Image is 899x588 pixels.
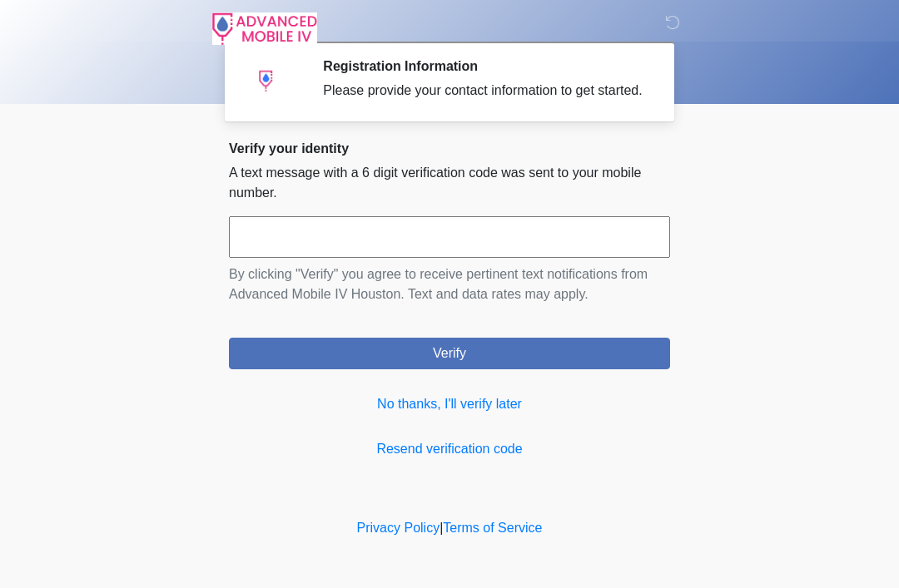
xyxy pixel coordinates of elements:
[323,81,645,101] div: Please provide your contact information to get started.
[241,58,291,108] img: Agent Avatar
[229,338,670,369] button: Verify
[440,521,443,535] a: |
[229,141,670,156] h2: Verify your identity
[229,439,670,459] a: Resend verification code
[229,163,670,203] p: A text message with a 6 digit verification code was sent to your mobile number.
[229,394,670,414] a: No thanks, I'll verify later
[323,58,645,74] h2: Registration Information
[357,521,440,535] a: Privacy Policy
[229,264,670,304] p: By clicking "Verify" you agree to receive pertinent text notifications from Advanced Mobile IV Ho...
[212,12,317,45] img: Advanced Mobile IV Houston Logo
[443,521,542,535] a: Terms of Service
